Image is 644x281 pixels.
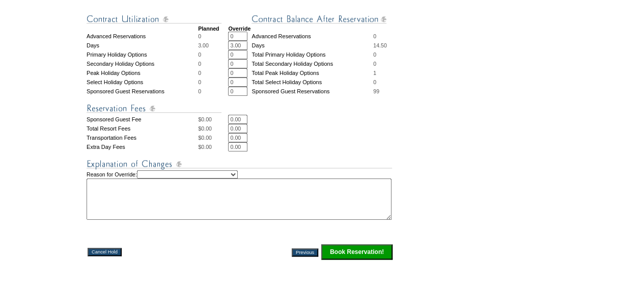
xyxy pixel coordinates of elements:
[198,124,228,133] td: $
[251,50,373,59] td: Total Primary Holiday Options
[87,124,198,133] td: Total Resort Fees
[198,142,228,151] td: $
[198,88,201,94] span: 0
[201,144,212,150] span: 0.00
[87,102,221,115] img: Reservation Fees
[198,33,201,39] span: 0
[373,70,376,76] span: 1
[198,79,201,85] span: 0
[373,42,387,48] span: 14.50
[201,135,212,141] span: 0.00
[292,248,318,257] input: Previous
[87,87,198,96] td: Sponsored Guest Reservations
[373,88,379,94] span: 99
[87,41,198,50] td: Days
[321,244,393,260] input: Click this button to finalize your reservation.
[87,142,198,151] td: Extra Day Fees
[198,52,201,58] span: 0
[373,52,376,58] span: 0
[373,33,376,39] span: 0
[251,13,386,25] img: Contract Balance After Reservation
[87,32,198,41] td: Advanced Reservations
[201,125,212,132] span: 0.00
[87,50,198,59] td: Primary Holiday Options
[88,248,122,256] input: Cancel Hold
[87,133,198,142] td: Transportation Fees
[198,42,209,48] span: 3.00
[87,59,198,68] td: Secondary Holiday Options
[251,59,373,68] td: Total Secondary Holiday Options
[87,158,392,170] img: Explanation of Changes
[228,25,250,32] strong: Override
[198,133,228,142] td: $
[373,79,376,85] span: 0
[87,78,198,87] td: Select Holiday Options
[201,116,212,122] span: 0.00
[251,41,373,50] td: Days
[373,61,376,67] span: 0
[87,13,221,25] img: Contract Utilization
[87,115,198,124] td: Sponsored Guest Fee
[251,87,373,96] td: Sponsored Guest Reservations
[198,25,219,32] strong: Planned
[251,78,373,87] td: Total Select Holiday Options
[198,115,228,124] td: $
[198,70,201,76] span: 0
[251,32,373,41] td: Advanced Reservations
[87,170,394,220] td: Reason for Override:
[87,68,198,78] td: Peak Holiday Options
[198,61,201,67] span: 0
[251,68,373,78] td: Total Peak Holiday Options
